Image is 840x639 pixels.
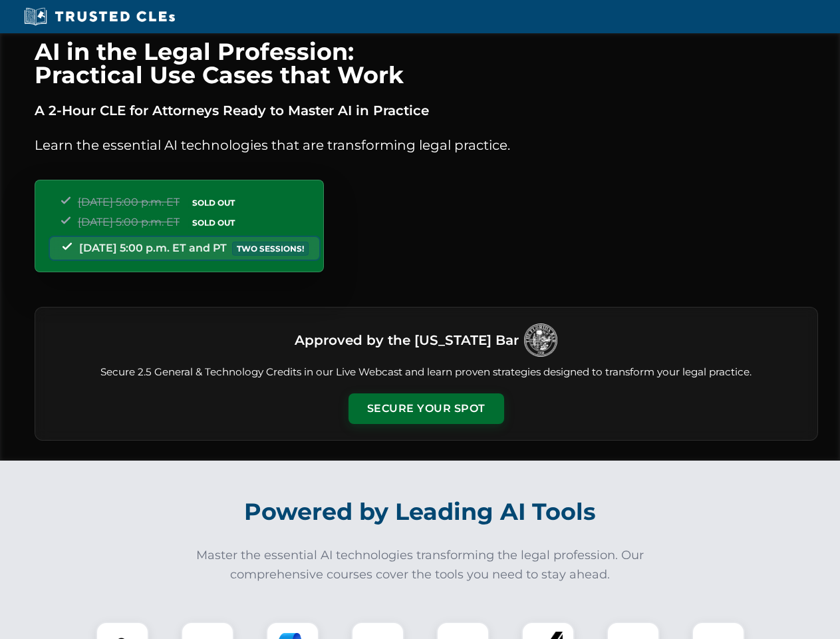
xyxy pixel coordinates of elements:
p: Master the essential AI technologies transforming the legal profession. Our comprehensive courses... [188,546,653,584]
span: SOLD OUT [188,196,239,210]
p: A 2-Hour CLE for Attorneys Ready to Master AI in Practice [35,100,818,121]
span: SOLD OUT [188,216,239,230]
h2: Powered by Leading AI Tools [52,489,789,535]
h3: Approved by the [US_STATE] Bar [295,328,519,352]
p: Learn the essential AI technologies that are transforming legal practice. [35,134,818,156]
span: [DATE] 5:00 p.m. ET [78,216,180,228]
h1: AI in the Legal Profession: Practical Use Cases that Work [35,40,818,87]
img: Logo [524,323,557,357]
p: Secure 2.5 General & Technology Credits in our Live Webcast and learn proven strategies designed ... [51,365,801,380]
span: [DATE] 5:00 p.m. ET [78,196,180,208]
img: Trusted CLEs [20,7,179,27]
button: Secure Your Spot [349,393,504,424]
